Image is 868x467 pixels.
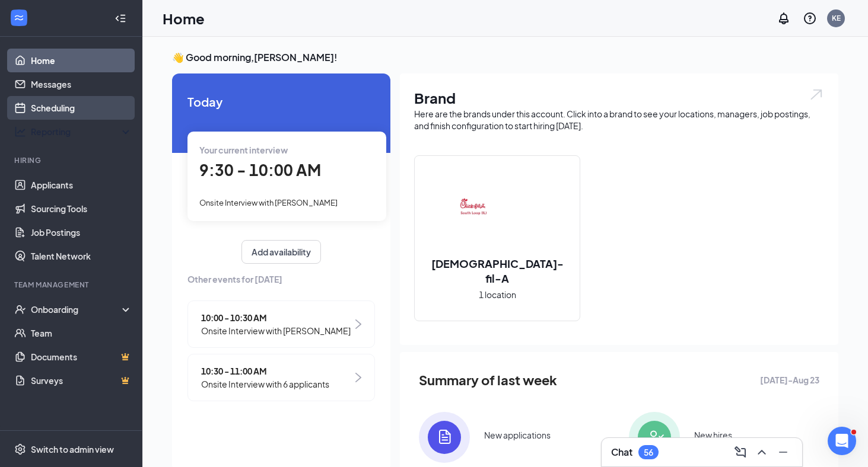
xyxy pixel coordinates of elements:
svg: ComposeMessage [733,445,748,459]
div: 56 [644,447,653,458]
a: Team [31,321,132,345]
iframe: Intercom live chat [828,427,856,455]
svg: QuestionInfo [803,11,817,25]
div: New hires [694,429,732,441]
img: Chick-fil-A [459,175,535,251]
a: Applicants [31,173,132,197]
button: Minimize [774,443,793,462]
span: Your current interview [199,145,288,155]
a: SurveysCrown [31,369,132,392]
button: Add availability [241,240,321,264]
div: Here are the brands under this account. Click into a brand to see your locations, managers, job p... [414,108,824,132]
svg: Settings [14,443,26,455]
svg: UserCheck [14,303,26,315]
svg: ChevronUp [755,445,769,459]
svg: Minimize [776,445,790,459]
span: 9:30 - 10:00 AM [199,160,321,180]
button: ChevronUp [752,443,771,462]
span: Today [187,92,375,111]
a: DocumentsCrown [31,345,132,369]
h3: Chat [611,446,632,459]
a: Sourcing Tools [31,197,132,220]
img: icon [629,412,680,463]
svg: WorkstreamLogo [13,12,25,24]
a: Home [31,49,132,72]
div: Switch to admin view [31,443,114,455]
div: New applications [484,429,551,441]
span: Onsite Interview with [PERSON_NAME] [199,198,338,207]
div: Onboarding [31,303,122,315]
div: Hiring [14,155,130,165]
a: Job Postings [31,220,132,244]
h3: 👋 Good morning, [PERSON_NAME] ! [172,51,838,64]
h1: Home [163,8,205,28]
div: Reporting [31,126,133,137]
span: 1 location [479,288,516,301]
svg: Notifications [777,11,791,25]
span: 10:30 - 11:00 AM [201,364,329,378]
span: Summary of last week [419,370,557,391]
a: Talent Network [31,244,132,268]
span: 10:00 - 10:30 AM [201,311,351,324]
a: Messages [31,72,132,96]
img: open.6027fd2a22e1237b5b06.svg [809,88,824,101]
span: Onsite Interview with 6 applicants [201,378,329,391]
span: Onsite Interview with [PERSON_NAME] [201,324,351,337]
div: Team Management [14,280,130,290]
h1: Brand [414,88,824,108]
img: icon [419,412,470,463]
span: [DATE] - Aug 23 [760,373,819,386]
svg: Analysis [14,126,26,137]
div: KE [832,13,841,23]
button: ComposeMessage [731,443,750,462]
span: Other events for [DATE] [187,273,375,286]
a: Scheduling [31,96,132,120]
h2: [DEMOGRAPHIC_DATA]-fil-A [415,256,580,286]
svg: Collapse [115,12,126,24]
